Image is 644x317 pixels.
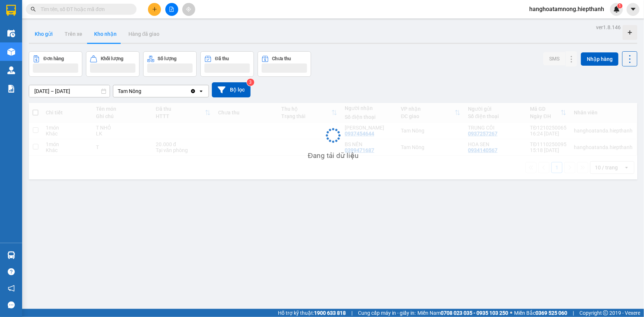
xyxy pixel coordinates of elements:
[86,51,140,77] button: Khối lượng
[8,268,15,275] span: question-circle
[143,51,197,77] button: Số lượng
[417,309,508,317] span: Miền Nam
[29,25,59,43] button: Kho gửi
[142,87,143,95] input: Selected Tam Nông.
[619,3,621,8] span: 1
[200,51,254,77] button: Đã thu
[514,309,567,317] span: Miền Bắc
[59,25,88,43] button: Trên xe
[623,25,637,40] div: Tạo kho hàng mới
[118,87,141,95] div: Tam Nông
[165,3,178,16] button: file-add
[7,85,15,93] img: solution-icon
[596,23,621,31] div: ver 1.8.146
[613,6,620,13] img: icon-new-feature
[41,5,128,13] input: Tìm tên, số ĐT hoặc mã đơn
[158,56,177,61] div: Số lượng
[123,25,165,43] button: Hàng đã giao
[7,48,15,56] img: warehouse-icon
[258,51,311,77] button: Chưa thu
[8,302,15,309] span: message
[535,310,567,316] strong: 0369 525 060
[6,5,16,16] img: logo-vxr
[314,310,346,316] strong: 1900 633 818
[247,79,254,86] sup: 3
[31,7,36,12] span: search
[7,251,15,259] img: warehouse-icon
[543,52,565,65] button: SMS
[215,56,229,61] div: Đã thu
[627,3,640,16] button: caret-down
[7,30,15,37] img: warehouse-icon
[278,309,346,317] span: Hỗ trợ kỹ thuật:
[148,3,161,16] button: plus
[510,311,512,314] span: ⚪️
[351,309,352,317] span: |
[441,310,508,316] strong: 0708 023 035 - 0935 103 250
[581,52,619,66] button: Nhập hàng
[358,309,416,317] span: Cung cấp máy in - giấy in:
[8,285,15,292] span: notification
[29,85,110,97] input: Select a date range.
[308,150,358,161] div: Đang tải dữ liệu
[573,309,574,317] span: |
[7,66,15,74] img: warehouse-icon
[272,56,291,61] div: Chưa thu
[152,7,157,12] span: plus
[212,82,251,97] button: Bộ lọc
[617,3,623,8] sup: 1
[44,56,64,61] div: Đơn hàng
[101,56,123,61] div: Khối lượng
[29,51,82,77] button: Đơn hàng
[523,4,610,14] span: hanghoatamnong.hiepthanh
[630,6,637,13] span: caret-down
[169,7,174,12] span: file-add
[186,7,191,12] span: aim
[190,88,196,94] svg: Clear value
[88,25,123,43] button: Kho nhận
[182,3,195,16] button: aim
[198,88,204,94] svg: open
[603,310,608,316] span: copyright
